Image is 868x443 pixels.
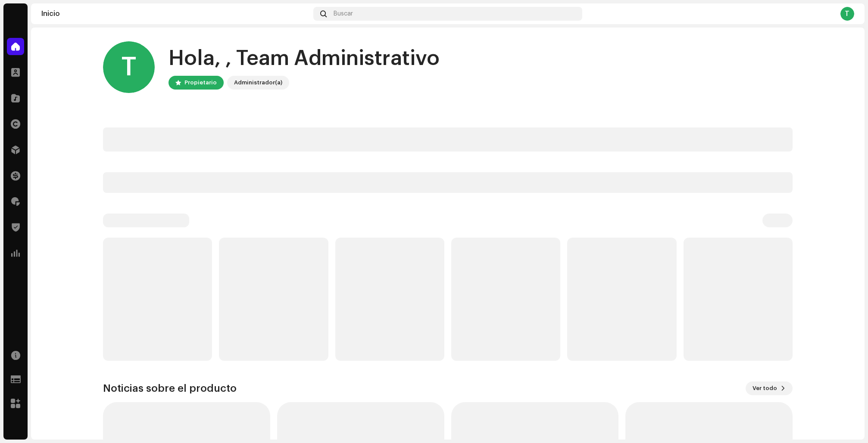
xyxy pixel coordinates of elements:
button: Ver todo [746,381,793,395]
span: Ver todo [752,380,777,397]
div: Inicio [41,10,310,17]
div: Propietario [184,77,217,88]
div: Administrador(a) [234,77,282,88]
div: T [103,41,155,93]
h3: Noticias sobre el producto [103,381,237,395]
span: Buscar [334,10,353,17]
div: Hola, , Team Administrativo [169,45,440,72]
